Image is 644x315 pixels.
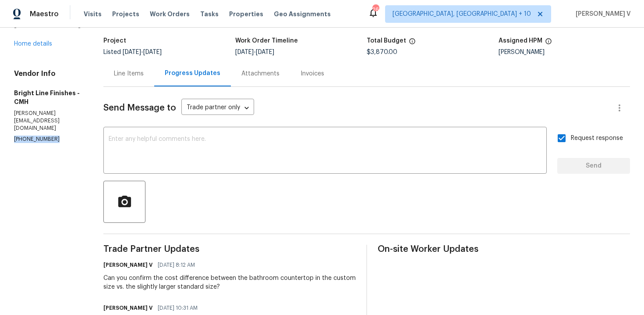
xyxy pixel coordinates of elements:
[30,10,59,18] span: Maestro
[301,69,324,78] div: Invoices
[103,304,152,312] h6: [PERSON_NAME] V
[103,274,356,291] div: Can you confirm the cost difference between the bathroom countertop in the custom size vs. the sl...
[14,69,82,78] h4: Vendor Info
[150,10,190,18] span: Work Orders
[372,5,379,14] div: 266
[367,38,406,44] h5: Total Budget
[235,49,254,55] span: [DATE]
[181,101,254,115] div: Trade partner only
[393,10,531,18] span: [GEOGRAPHIC_DATA], [GEOGRAPHIC_DATA] + 10
[103,38,126,44] h5: Project
[409,38,416,49] span: The total cost of line items that have been proposed by Opendoor. This sum includes line items th...
[256,49,274,55] span: [DATE]
[499,49,630,55] div: [PERSON_NAME]
[103,104,176,112] span: Send Message to
[165,69,220,78] div: Progress Updates
[572,10,631,18] span: [PERSON_NAME] V
[235,49,274,55] span: -
[143,49,162,55] span: [DATE]
[235,38,298,44] h5: Work Order Timeline
[123,49,141,55] span: [DATE]
[123,49,162,55] span: -
[545,38,552,49] span: The hpm assigned to this work order.
[200,11,219,17] span: Tasks
[378,245,630,254] span: On-site Worker Updates
[14,110,82,132] p: [PERSON_NAME][EMAIL_ADDRESS][DOMAIN_NAME]
[571,134,623,143] span: Request response
[14,41,52,47] a: Home details
[14,89,82,106] h5: Bright Line Finishes - CMH
[158,304,198,312] span: [DATE] 10:31 AM
[14,136,82,143] p: [PHONE_NUMBER]
[274,10,331,18] span: Geo Assignments
[84,10,102,18] span: Visits
[103,261,152,269] h6: [PERSON_NAME] V
[158,261,195,269] span: [DATE] 8:12 AM
[112,10,139,18] span: Projects
[241,69,280,78] div: Attachments
[103,49,162,55] span: Listed
[103,245,356,254] span: Trade Partner Updates
[114,69,144,78] div: Line Items
[499,38,542,44] h5: Assigned HPM
[367,49,397,55] span: $3,870.00
[229,10,263,18] span: Properties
